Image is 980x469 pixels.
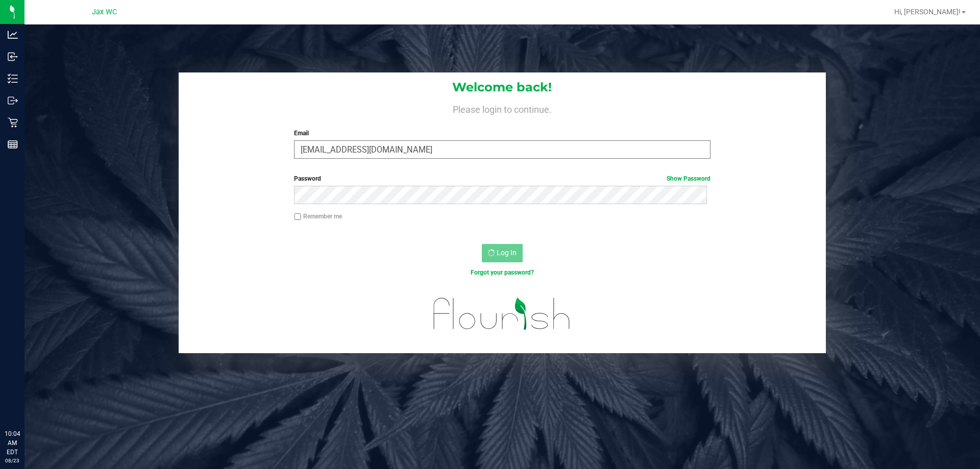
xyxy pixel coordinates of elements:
[421,288,583,340] img: flourish_logo.svg
[294,129,710,138] label: Email
[294,213,301,220] input: Remember me
[179,81,826,94] h1: Welcome back!
[8,117,18,128] inline-svg: Retail
[294,212,342,221] label: Remember me
[497,249,517,257] span: Log In
[8,30,18,40] inline-svg: Analytics
[667,175,710,182] a: Show Password
[179,102,826,114] h4: Please login to continue.
[8,139,18,150] inline-svg: Reports
[92,8,117,16] span: Jax WC
[8,95,18,106] inline-svg: Outbound
[294,175,321,182] span: Password
[8,52,18,62] inline-svg: Inbound
[471,269,534,276] a: Forgot your password?
[5,429,20,457] p: 10:04 AM EDT
[894,8,961,16] span: Hi, [PERSON_NAME]!
[5,457,20,464] p: 08/23
[8,73,18,84] inline-svg: Inventory
[482,244,523,262] button: Log In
